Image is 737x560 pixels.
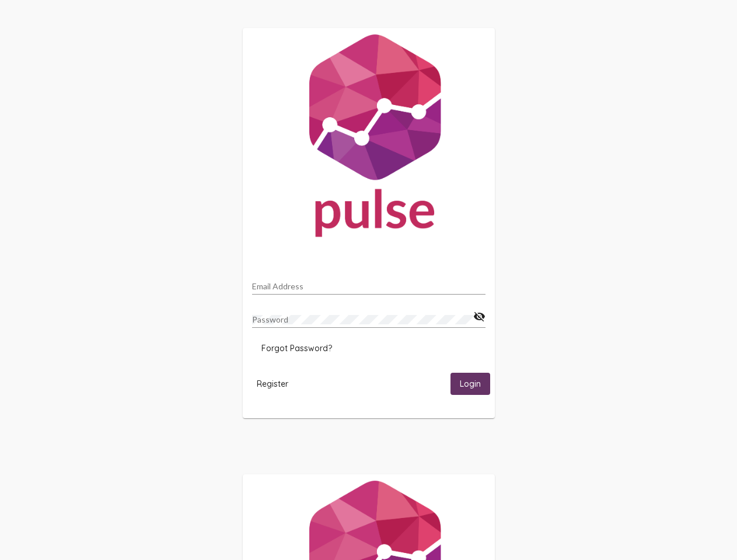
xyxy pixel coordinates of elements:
img: Pulse For Good Logo [243,28,495,249]
button: Register [247,373,298,394]
mat-icon: visibility_off [473,310,485,324]
span: Login [460,379,481,390]
button: Login [450,373,490,394]
span: Forgot Password? [261,343,332,353]
span: Register [257,379,288,389]
button: Forgot Password? [252,338,341,359]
